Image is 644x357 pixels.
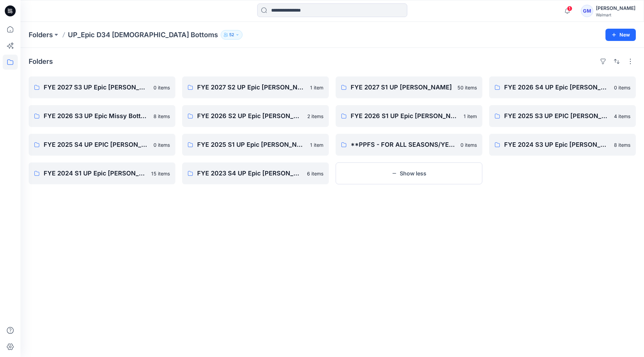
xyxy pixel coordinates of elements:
[29,76,175,98] a: FYE 2027 S3 UP Epic [PERSON_NAME]0 items
[29,57,53,66] h4: Folders
[307,170,323,177] p: 6 items
[44,169,147,178] p: FYE 2024 S1 UP Epic [PERSON_NAME]
[29,162,175,184] a: FYE 2024 S1 UP Epic [PERSON_NAME]15 items
[197,140,306,149] p: FYE 2025 S1 UP Epic [PERSON_NAME]
[464,113,477,120] p: 1 item
[457,84,477,91] p: 50 items
[351,140,456,149] p: **PPFS - FOR ALL SEASONS/YEAR
[197,111,303,121] p: FYE 2026 S2 UP Epic [PERSON_NAME]
[44,83,149,92] p: FYE 2027 S3 UP Epic [PERSON_NAME]
[221,30,243,40] button: 52
[336,162,482,184] button: Show less
[504,140,610,149] p: FYE 2024 S3 UP Epic [PERSON_NAME]
[336,76,482,98] a: FYE 2027 S1 UP [PERSON_NAME]50 items
[197,169,303,178] p: FYE 2023 S4 UP Epic [PERSON_NAME]
[351,83,453,92] p: FYE 2027 S1 UP [PERSON_NAME]
[596,12,635,17] div: Walmart
[504,111,610,121] p: FYE 2025 S3 UP EPIC [PERSON_NAME]
[489,76,636,98] a: FYE 2026 S4 UP Epic [PERSON_NAME]0 items
[489,105,636,127] a: FYE 2025 S3 UP EPIC [PERSON_NAME]4 items
[310,84,323,91] p: 1 item
[605,29,636,41] button: New
[567,6,572,11] span: 1
[182,162,329,184] a: FYE 2023 S4 UP Epic [PERSON_NAME]6 items
[336,134,482,156] a: **PPFS - FOR ALL SEASONS/YEAR0 items
[229,31,234,39] p: 52
[29,30,53,40] a: Folders
[44,111,149,121] p: FYE 2026 S3 UP Epic Missy Bottom
[197,83,306,92] p: FYE 2027 S2 UP Epic [PERSON_NAME]
[310,141,323,148] p: 1 item
[29,134,175,156] a: FYE 2025 S4 UP EPIC [PERSON_NAME]0 items
[504,83,610,92] p: FYE 2026 S4 UP Epic [PERSON_NAME]
[153,113,170,120] p: 8 items
[153,141,170,148] p: 0 items
[68,30,218,40] p: UP_Epic D34 [DEMOGRAPHIC_DATA] Bottoms
[29,105,175,127] a: FYE 2026 S3 UP Epic Missy Bottom8 items
[596,4,635,12] div: [PERSON_NAME]
[182,134,329,156] a: FYE 2025 S1 UP Epic [PERSON_NAME]1 item
[307,113,323,120] p: 2 items
[336,105,482,127] a: FYE 2026 S1 UP Epic [PERSON_NAME]1 item
[614,113,630,120] p: 4 items
[581,5,593,17] div: GM
[182,76,329,98] a: FYE 2027 S2 UP Epic [PERSON_NAME]1 item
[182,105,329,127] a: FYE 2026 S2 UP Epic [PERSON_NAME]2 items
[44,140,149,149] p: FYE 2025 S4 UP EPIC [PERSON_NAME]
[614,84,630,91] p: 0 items
[460,141,477,148] p: 0 items
[151,170,170,177] p: 15 items
[153,84,170,91] p: 0 items
[614,141,630,148] p: 8 items
[489,134,636,156] a: FYE 2024 S3 UP Epic [PERSON_NAME]8 items
[351,111,459,121] p: FYE 2026 S1 UP Epic [PERSON_NAME]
